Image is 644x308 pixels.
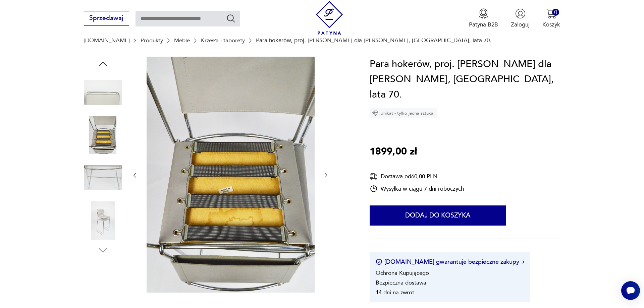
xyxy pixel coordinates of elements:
[552,9,559,16] div: 0
[370,172,378,181] img: Ikona dostawy
[511,8,530,28] button: Zaloguj
[376,279,426,287] li: Bezpieczna dostawa
[84,73,122,112] img: Zdjęcie produktu Para hokerów, proj. G. Belotti dla Alias, Włochy, lata 70.
[542,8,560,28] button: 0Koszyk
[226,13,236,23] button: Szukaj
[256,37,491,44] p: Para hokerów, proj. [PERSON_NAME] dla [PERSON_NAME], [GEOGRAPHIC_DATA], lata 70.
[84,11,129,26] button: Sprzedawaj
[370,205,506,226] button: Dodaj do koszyka
[469,8,498,28] button: Patyna B2B
[174,37,190,44] a: Meble
[469,21,498,28] p: Patyna B2B
[376,258,524,266] button: [DOMAIN_NAME] gwarantuje bezpieczne zakupy
[542,21,560,28] p: Koszyk
[84,159,122,197] img: Zdjęcie produktu Para hokerów, proj. G. Belotti dla Alias, Włochy, lata 70.
[370,108,437,118] div: Unikat - tylko jedna sztuka!
[478,8,489,19] img: Ikona medalu
[313,1,346,35] img: Patyna - sklep z meblami i dekoracjami vintage
[469,8,498,28] a: Ikona medaluPatyna B2B
[370,172,464,181] div: Dostawa od 60,00 PLN
[546,8,556,19] img: Ikona koszyka
[372,110,378,116] img: Ikona diamentu
[370,57,560,103] h1: Para hokerów, proj. [PERSON_NAME] dla [PERSON_NAME], [GEOGRAPHIC_DATA], lata 70.
[522,260,524,264] img: Ikona strzałki w prawo
[84,37,129,44] a: [DOMAIN_NAME]
[201,37,245,44] a: Krzesła i taborety
[84,16,129,21] a: Sprzedawaj
[515,8,526,19] img: Ikonka użytkownika
[370,185,464,193] div: Wysyłka w ciągu 7 dni roboczych
[370,144,417,160] p: 1899,00 zł
[84,116,122,154] img: Zdjęcie produktu Para hokerów, proj. G. Belotti dla Alias, Włochy, lata 70.
[511,21,530,28] p: Zaloguj
[141,37,163,44] a: Produkty
[147,57,315,293] img: Zdjęcie produktu Para hokerów, proj. G. Belotti dla Alias, Włochy, lata 70.
[376,289,414,296] li: 14 dni na zwrot
[84,201,122,240] img: Zdjęcie produktu Para hokerów, proj. G. Belotti dla Alias, Włochy, lata 70.
[621,281,640,300] iframe: Smartsupp widget button
[376,269,429,277] li: Ochrona Kupującego
[376,259,382,265] img: Ikona certyfikatu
